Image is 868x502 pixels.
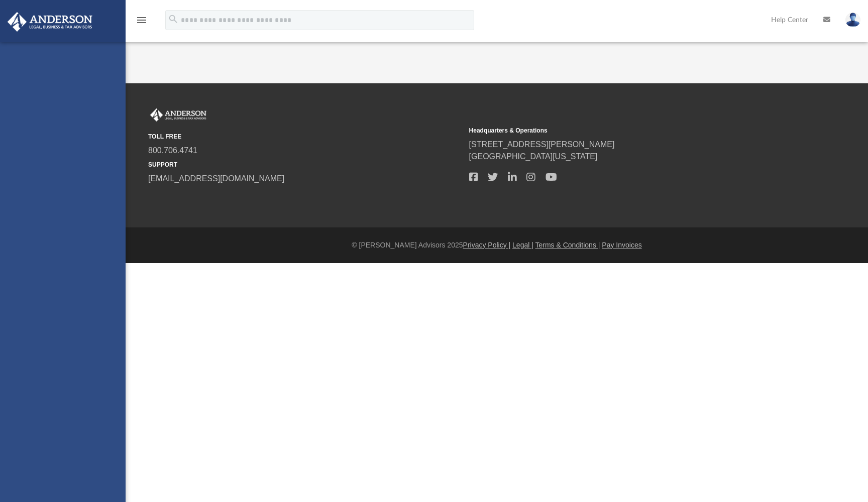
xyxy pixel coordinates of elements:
[463,241,511,249] a: Privacy Policy |
[168,14,179,25] i: search
[148,174,284,183] a: [EMAIL_ADDRESS][DOMAIN_NAME]
[136,14,148,26] i: menu
[5,12,95,32] img: Anderson Advisors Platinum Portal
[602,241,641,249] a: Pay Invoices
[512,241,533,249] a: Legal |
[469,140,615,149] a: [STREET_ADDRESS][PERSON_NAME]
[535,241,600,249] a: Terms & Conditions |
[469,126,783,135] small: Headquarters & Operations
[148,132,462,141] small: TOLL FREE
[148,160,462,169] small: SUPPORT
[469,152,598,161] a: [GEOGRAPHIC_DATA][US_STATE]
[126,240,868,250] div: © [PERSON_NAME] Advisors 2025
[148,146,197,155] a: 800.706.4741
[148,108,208,121] img: Anderson Advisors Platinum Portal
[845,13,860,27] img: User Pic
[136,19,148,26] a: menu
